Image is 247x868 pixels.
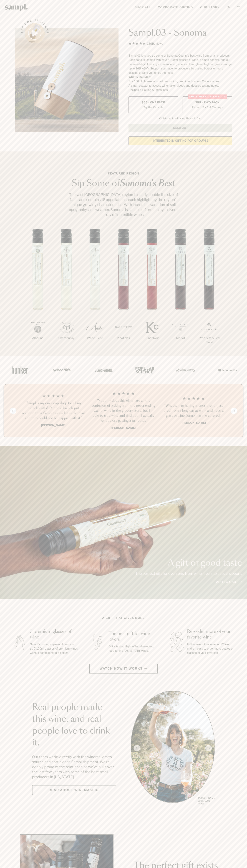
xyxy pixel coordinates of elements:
img: Artboard_5_7fdae55a-36fd-43f7-8bfd-f74a06a2878e_x450.png [92,362,114,378]
strong: What’s Included: [128,76,151,79]
img: Artboard_4_28b4d326-c26e-48f9-9c80-911f17d6414e_x450.png [133,362,155,378]
li: 6 / 7 [166,229,195,352]
p: Gift a tasting flight of hand-selected, hard-to-find [US_STATE] wines. [109,644,157,653]
li: 3 / 7 [81,229,109,352]
b: [PERSON_NAME] [111,426,136,430]
div: Christmas SALE! Save 20% [188,94,227,99]
p: Proprietary Red Blend [195,336,223,345]
li: Christmas Sale Pricing Shown In Cart [157,117,203,120]
button: Next slide [231,408,237,414]
img: Sampl logo [5,4,28,11]
img: Artboard_7_5b34974b-f019-449e-91fb-745f8d0877ee_x450.png [216,362,238,378]
p: Fall in love with a wine, or 7? We make it easy to order more bottles or glasses of your favorites. [187,642,236,655]
a: Corporate Gifting [156,4,195,11]
span: $55 - One Pack [142,101,165,104]
h3: The best gift for wine lovers [109,631,157,642]
button: Previous slide [10,408,16,414]
span: Reviews [152,42,163,45]
h2: Real people made this wine, and real people love to drink it. [32,702,116,749]
a: Our Story [198,4,221,11]
li: 2 / 7 [52,229,81,352]
img: Artboard_6_04f9a106-072f-468a-bdd7-f11783b05722_x450.png [51,362,72,378]
span: 136 [147,42,152,45]
a: interested in gifting for groups? [128,136,232,145]
p: Our team works directly with the winemakers to source and bottle each Sampl shipment. We’re deepl... [32,754,116,779]
li: 5 / 7 [138,229,166,352]
p: Featured Region [66,171,181,176]
div: slide 1 [131,691,215,806]
img: Artboard_1_c8cd28af-0030-4af1-819c-248e302c7f06_x450.png [9,362,31,378]
p: A gift of good taste [135,559,242,567]
a: Add to cart [216,580,242,584]
h3: “Whether I'm having friends over or just tired from a long day at work and need a glass of wine, ... [161,403,226,418]
p: The vast [GEOGRAPHIC_DATA] region is nearly double the size of Napa and contains 18 appellations,... [66,192,181,217]
ul: carousel [131,691,215,806]
button: Watch how it works [89,664,158,674]
p: Pinot Noir [138,336,166,340]
small: Try the Capsule [143,105,163,109]
p: [PERSON_NAME] Sutro, Sutro Wines [198,797,215,805]
div: Sampl.03 lets you try some of Sonoma County's best wine from small producers. Each capsule comes ... [128,54,232,75]
p: Chardonnay [52,336,81,340]
li: 2 / 4 [91,391,156,430]
li: 1 / 7 [24,229,52,352]
p: The perfect gift for everyone from wine lovers to casual sippers. [135,571,242,576]
b: [PERSON_NAME] [182,421,206,425]
p: Pinot Noir [109,336,138,340]
button: Sold Out [128,124,232,132]
p: White Blend [81,336,109,340]
p: Sampl's tasting capsule allows you to try 7 100ml glasses of premium wines without committing to ... [30,642,79,655]
h3: Re-order more of your favorite wine [187,629,236,640]
h1: Sampl.03 - Sonoma [128,28,232,38]
li: 7 / 7 [195,229,223,356]
a: Shop All [133,4,153,11]
em: Sonoma's Best [120,179,175,188]
button: See how it works [25,23,45,43]
li: A smart coaster to access winemaker videos and detailed tasting notes. [128,84,232,88]
a: Read about Winemakers [32,785,116,795]
h3: 7 premium glasses of wine [30,629,79,640]
small: Perfect For 2-4 Tastings [192,105,223,109]
li: 1 / 4 [21,391,86,430]
h2: A gift that gives more [102,616,145,620]
p: Albarino [24,336,52,340]
h3: “Not only does this eliminate all the confusion of picking from the never ending wall of wine in ... [91,398,156,423]
h2: Sip Some of [66,179,181,188]
b: [PERSON_NAME] [41,424,65,427]
li: 7x - 100ml glasses of small production, premium Sonoma County wines [128,79,232,84]
p: Merlot [166,336,195,340]
img: Sampl.03 - Sonoma [15,28,119,132]
li: Recipes & Pairing Suggestions [128,88,232,92]
img: Artboard_3_0b291449-6e8c-4d07-b2c2-3f3601a19cd1_x450.png [175,362,196,378]
h3: “Sampl is my one-stop shop for all my birthday gifts! Our best friends just received their Sampl ... [21,401,86,421]
li: 3 / 4 [161,391,226,430]
li: 4 / 7 [109,229,138,352]
span: $88 - Two Pack [195,101,220,104]
div: 136Reviews [128,41,163,46]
